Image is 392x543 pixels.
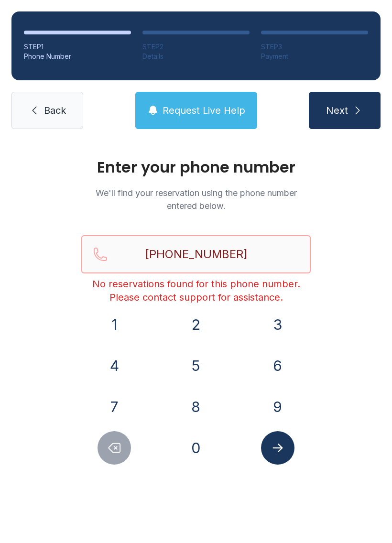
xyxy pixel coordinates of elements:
button: 6 [261,349,294,382]
button: 3 [261,308,294,341]
p: We'll find your reservation using the phone number entered below. [81,186,311,212]
div: No reservations found for this phone number. Please contact support for assistance. [81,277,311,304]
button: Submit lookup form [261,431,294,465]
input: Reservation phone number [81,235,311,273]
div: Details [142,52,250,61]
span: Next [326,104,348,117]
button: 0 [179,431,213,465]
div: STEP 2 [142,42,250,52]
div: STEP 3 [261,42,368,52]
span: Back [44,104,66,117]
button: Delete number [98,431,131,465]
button: 9 [261,390,294,424]
button: 8 [179,390,213,424]
h1: Enter your phone number [81,160,311,175]
div: STEP 1 [24,42,131,52]
button: 5 [179,349,213,382]
button: 1 [98,308,131,341]
span: Request Live Help [163,104,245,117]
div: Payment [261,52,368,61]
div: Phone Number [24,52,131,61]
button: 7 [98,390,131,424]
button: 4 [98,349,131,382]
button: 2 [179,308,213,341]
